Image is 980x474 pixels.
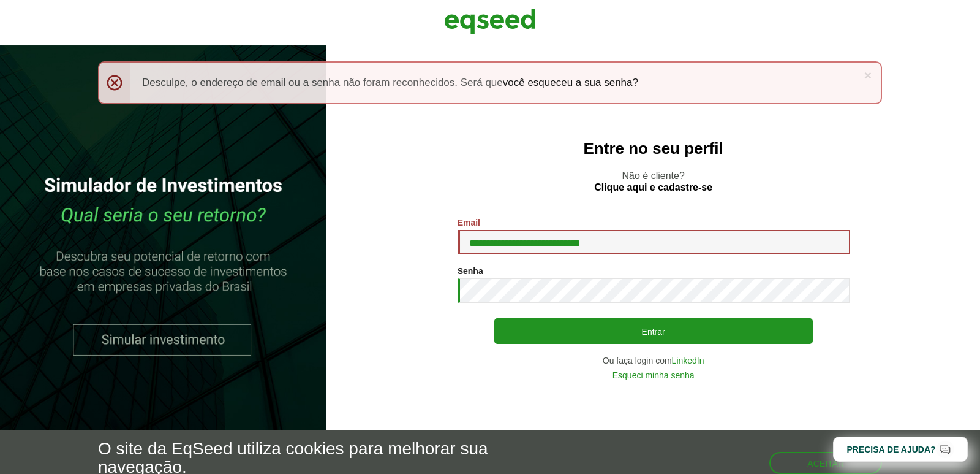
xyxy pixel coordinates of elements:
a: Esqueci minha senha [612,371,695,380]
button: Aceitar [769,452,882,474]
button: Entrar [494,318,813,344]
label: Email [458,218,480,227]
img: EqSeed Logo [444,6,536,37]
a: × [864,69,872,82]
p: Não é cliente? [351,170,956,193]
h2: Entre no seu perfil [351,140,956,158]
a: você esqueceu a sua senha? [503,77,638,88]
a: Clique aqui e cadastre-se [594,183,712,193]
a: LinkedIn [672,356,704,365]
div: Desculpe, o endereço de email ou a senha não foram reconhecidos. Será que [98,61,882,104]
div: Ou faça login com [458,356,850,365]
label: Senha [458,267,483,275]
